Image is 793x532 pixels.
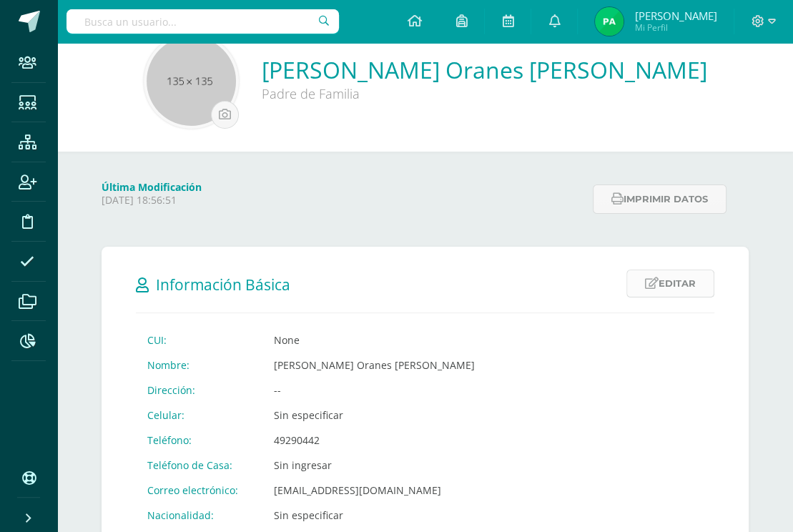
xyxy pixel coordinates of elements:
td: Teléfono: [136,428,262,453]
td: Teléfono de Casa: [136,453,262,478]
td: Nombre: [136,353,262,378]
td: Sin ingresar [262,453,486,478]
td: Sin especificar [262,503,486,528]
img: 135x135 [147,36,236,126]
td: Sin especificar [262,403,486,428]
h4: Última Modificación [102,180,584,194]
span: Mi Perfil [634,21,716,34]
td: Correo electrónico: [136,478,262,503]
button: Imprimir datos [593,184,726,214]
a: Editar [626,270,714,297]
td: Celular: [136,403,262,428]
img: cbca74cb3b622c2d4bb0cc9cec6fd93a.png [595,7,624,36]
td: [EMAIL_ADDRESS][DOMAIN_NAME] [262,478,486,503]
input: Busca un usuario... [67,9,339,34]
td: Nacionalidad: [136,503,262,528]
td: [PERSON_NAME] Oranes [PERSON_NAME] [262,353,486,378]
div: Padre de Familia [262,85,691,102]
td: Dirección: [136,378,262,403]
td: None [262,327,486,353]
span: Información Básica [156,275,290,295]
td: CUI: [136,327,262,353]
p: [DATE] 18:56:51 [102,194,584,207]
td: -- [262,378,486,403]
span: [PERSON_NAME] [634,9,716,23]
a: [PERSON_NAME] Oranes [PERSON_NAME] [262,54,707,85]
td: 49290442 [262,428,486,453]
